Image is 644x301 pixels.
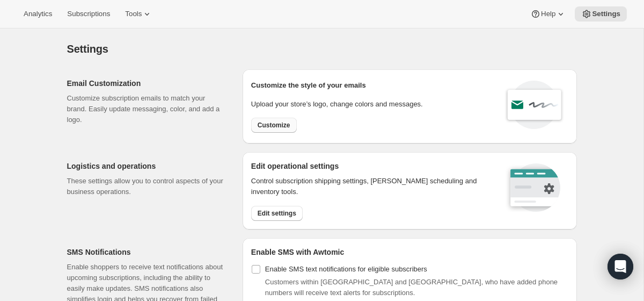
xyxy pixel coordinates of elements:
h2: Edit operational settings [251,161,491,171]
button: Tools [119,6,159,21]
span: Tools [125,10,142,18]
span: Customize [258,121,290,130]
span: Customers within [GEOGRAPHIC_DATA] and [GEOGRAPHIC_DATA], who have added phone numbers will recei... [265,278,558,297]
h2: Email Customization [67,78,225,89]
p: Control subscription shipping settings, [PERSON_NAME] scheduling and inventory tools. [251,176,491,197]
h2: SMS Notifications [67,247,225,257]
p: Customize the style of your emails [251,80,366,91]
p: Customize subscription emails to match your brand. Easily update messaging, color, and add a logo. [67,93,225,125]
button: Edit settings [251,206,303,221]
button: Help [524,6,573,21]
h2: Enable SMS with Awtomic [251,247,568,257]
h2: Logistics and operations [67,161,225,171]
div: Open Intercom Messenger [608,254,633,279]
button: Analytics [17,6,58,21]
span: Edit settings [258,209,296,218]
span: Settings [592,10,620,18]
span: Help [541,10,555,18]
p: These settings allow you to control aspects of your business operations. [67,176,225,197]
button: Subscriptions [61,6,116,21]
button: Settings [575,6,627,21]
span: Settings [67,43,108,55]
span: Enable SMS text notifications for eligible subscribers [265,265,427,273]
button: Customize [251,118,297,133]
span: Analytics [24,10,52,18]
span: Subscriptions [67,10,110,18]
p: Upload your store’s logo, change colors and messages. [251,99,423,110]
